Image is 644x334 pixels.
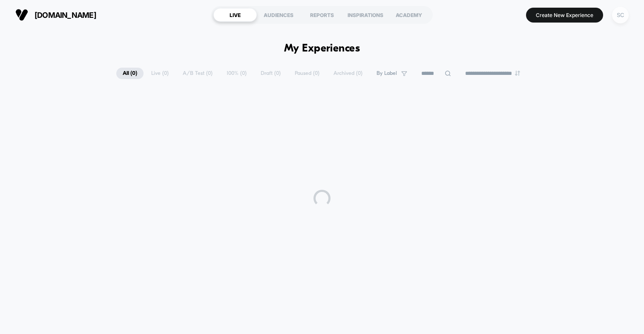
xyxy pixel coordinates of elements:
span: By Label [377,70,397,77]
div: AUDIENCES [257,8,300,22]
div: LIVE [213,8,257,22]
button: Create New Experience [526,8,603,23]
img: end [515,71,520,76]
button: SC [609,6,631,24]
img: Visually logo [15,9,28,21]
div: REPORTS [300,8,344,22]
button: [DOMAIN_NAME] [13,8,99,22]
div: INSPIRATIONS [344,8,387,22]
div: SC [612,7,629,23]
h1: My Experiences [284,43,360,55]
span: All ( 0 ) [116,68,144,79]
div: ACADEMY [387,8,431,22]
span: [DOMAIN_NAME] [34,11,96,20]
